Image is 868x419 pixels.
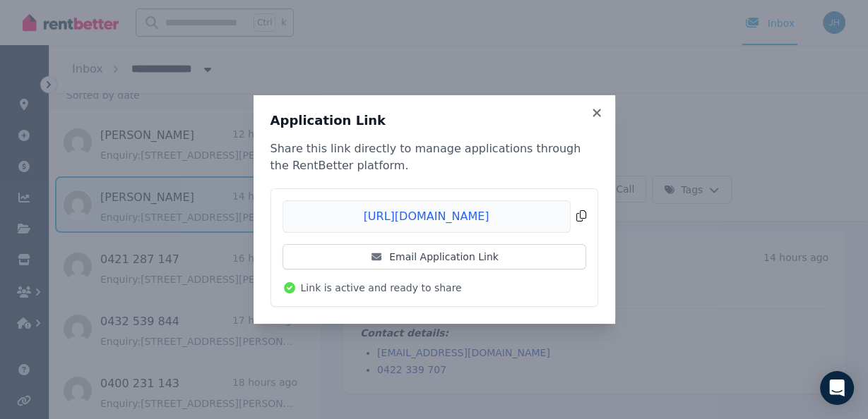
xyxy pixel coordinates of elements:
[270,140,598,174] p: Share this link directly to manage applications through the RentBetter platform.
[283,244,586,269] a: Email Application Link
[270,112,598,129] h3: Application Link
[820,371,854,405] div: Open Intercom Messenger
[283,200,586,233] button: [URL][DOMAIN_NAME]
[301,281,462,295] span: Link is active and ready to share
